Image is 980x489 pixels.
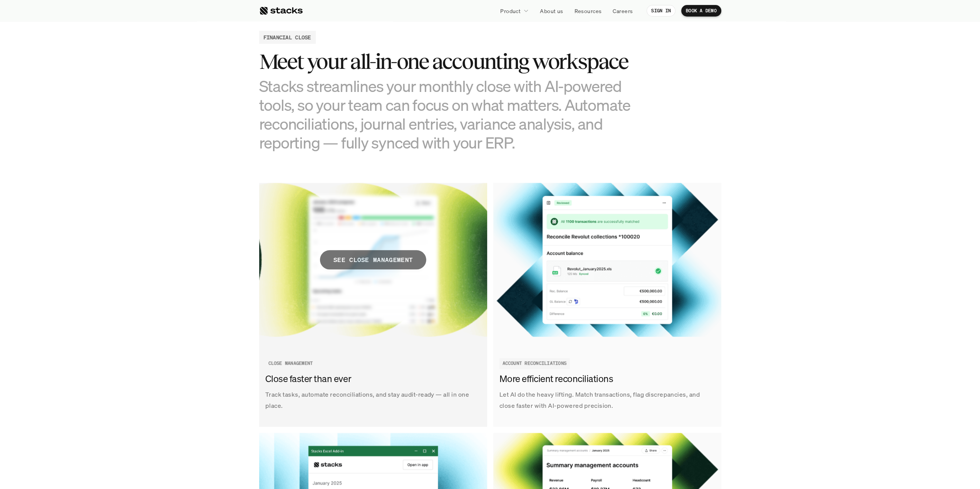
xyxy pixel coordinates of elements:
[320,250,426,269] span: SEE CLOSE MANAGEMENT
[263,33,311,41] h2: FINANCIAL CLOSE
[333,254,412,265] p: SEE CLOSE MANAGEMENT
[259,77,644,152] h3: Stacks streamlines your monthly close with AI-powered tools, so your team can focus on what matte...
[651,8,671,13] p: SIGN IN
[608,4,637,18] a: Careers
[574,7,601,15] p: Resources
[259,50,644,73] h3: Meet your all-in-one accounting workspace
[500,7,521,15] p: Product
[265,372,477,386] h3: Close faster than ever
[91,178,125,184] a: Privacy Policy
[613,7,633,15] p: Careers
[268,360,313,366] h2: CLOSE MANAGEMENT
[265,389,481,411] p: Track tasks, automate reconciliations, and stay audit-ready — all in one place.
[681,5,721,17] a: BOOK A DEMO
[499,389,715,411] p: Let AI do the heavy lifting. Match transactions, flag discrepancies, and close faster with AI-pow...
[493,183,721,427] a: Let AI do the heavy lifting. Match transactions, flag discrepancies, and close faster with AI-pow...
[259,183,487,427] a: SEE CLOSE MANAGEMENTTrack tasks, automate reconciliations, and stay audit-ready — all in one plac...
[503,360,567,366] h2: ACCOUNT RECONCILIATIONS
[570,4,606,18] a: Resources
[686,8,717,13] p: BOOK A DEMO
[499,372,711,386] h3: More efficient reconciliations
[647,5,675,17] a: SIGN IN
[540,7,563,15] p: About us
[535,4,568,18] a: About us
